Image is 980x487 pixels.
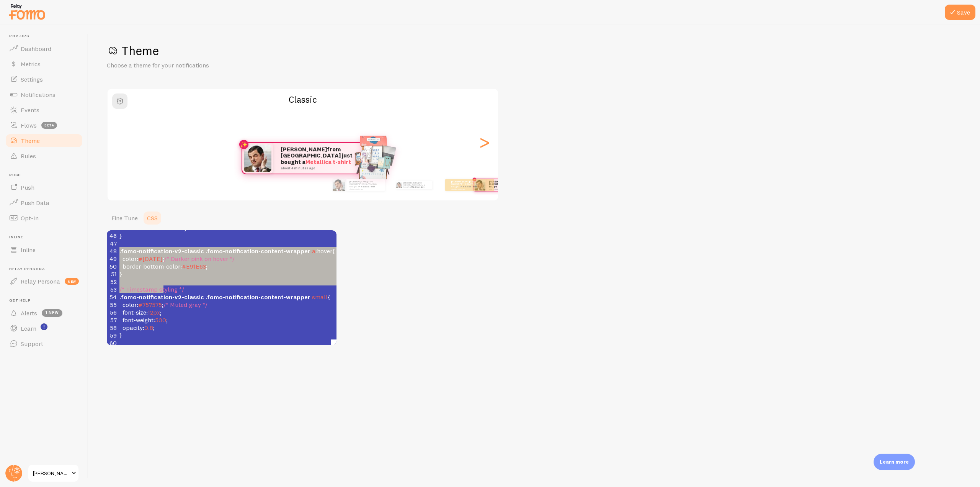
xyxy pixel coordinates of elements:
div: 56 [107,308,118,316]
a: Metallica t-shirt [305,158,351,166]
strong: [PERSON_NAME] [451,180,470,183]
span: Push Data [21,199,49,207]
span: Relay Persona [9,267,83,272]
small: about 4 minutes ago [451,188,481,190]
span: Push [9,173,83,178]
p: from [GEOGRAPHIC_DATA] just bought a [281,146,356,170]
span: Rules [21,152,36,160]
strong: [PERSON_NAME] [350,180,368,183]
span: .fomo-notification-content-wrapper [206,247,310,255]
span: Settings [21,75,43,83]
span: /* Timestamp styling */ [119,285,184,293]
strong: [PERSON_NAME] [403,182,419,184]
span: font-weight [122,316,154,324]
a: Metrics [5,56,83,72]
a: Events [5,102,83,118]
div: 53 [107,285,118,293]
a: Dashboard [5,41,83,56]
span: : ; [119,301,207,308]
a: Notifications [5,87,83,102]
div: 51 [107,270,118,278]
span: font-size [122,308,146,316]
svg: <p>Watch New Feature Tutorials!</p> [41,323,47,330]
h2: Classic [108,93,498,105]
div: 46 [107,232,118,239]
span: .fomo-notification-v2-classic [119,247,204,255]
span: Relay Persona [21,277,60,285]
span: 500 [155,316,166,324]
div: 48 [107,247,118,255]
p: Learn more [880,458,909,466]
span: { [119,293,330,301]
span: 1 new [42,309,62,317]
a: Push [5,180,83,195]
span: #E91E63 [182,262,206,270]
span: } [119,270,122,278]
a: Alerts 1 new [5,305,83,321]
span: } [119,232,122,239]
span: .fomo-notification-v2-classic [119,293,204,301]
span: Support [21,340,43,348]
a: Fine Tune [107,210,142,226]
span: : ; [119,255,235,262]
div: 58 [107,324,118,331]
span: : ; [119,308,162,316]
img: fomo-relay-logo-orange.svg [8,2,46,21]
span: : { [119,247,335,255]
span: .fomo-notification-content-wrapper [206,293,310,301]
span: border-bottom-color [122,262,180,270]
a: CSS [142,210,162,226]
span: Learn [21,325,36,332]
span: opacity [122,324,143,331]
span: Theme [21,137,40,144]
a: Flows beta [5,118,83,133]
div: 47 [107,239,118,247]
p: Choose a theme for your notifications [107,61,291,70]
a: Metallica t-shirt [461,185,477,188]
span: /* Muted gray */ [163,301,207,308]
span: Pop-ups [9,34,83,39]
strong: [PERSON_NAME] [281,146,327,153]
a: Inline [5,242,83,257]
span: : ; [119,262,207,270]
span: small [312,293,328,301]
div: 59 [107,331,118,339]
div: 60 [107,339,118,347]
span: [PERSON_NAME]-test-store [33,469,69,478]
p: from [GEOGRAPHIC_DATA] just bought a [350,180,382,190]
div: 52 [107,278,118,285]
div: 54 [107,293,118,301]
p: from [GEOGRAPHIC_DATA] just bought a [451,180,482,190]
div: 57 [107,316,118,324]
span: Opt-In [21,214,39,222]
span: Get Help [9,298,83,303]
span: 0.8 [144,324,153,331]
span: } [119,331,122,339]
a: Push Data [5,195,83,210]
span: Events [21,106,39,114]
span: #757575 [138,301,162,308]
div: 50 [107,262,118,270]
span: Inline [9,235,83,240]
small: about 4 minutes ago [281,166,353,170]
span: color [122,255,137,262]
img: Fomo [396,182,402,188]
a: Opt-In [5,210,83,226]
span: Inline [21,246,36,254]
a: Relay Persona new [5,274,83,289]
span: : ; [119,324,155,331]
span: Metrics [21,60,41,68]
div: 49 [107,255,118,262]
span: hover [317,247,332,255]
a: Settings [5,72,83,87]
small: about 4 minutes ago [350,188,381,190]
span: Flows [21,121,37,129]
div: Next slide [480,115,489,170]
span: Notifications [21,91,56,98]
span: Push [21,184,34,191]
span: new [65,278,79,285]
a: Metallica t-shirt [411,186,424,188]
span: Dashboard [21,45,51,52]
span: 12px [148,308,160,316]
div: 55 [107,301,118,308]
